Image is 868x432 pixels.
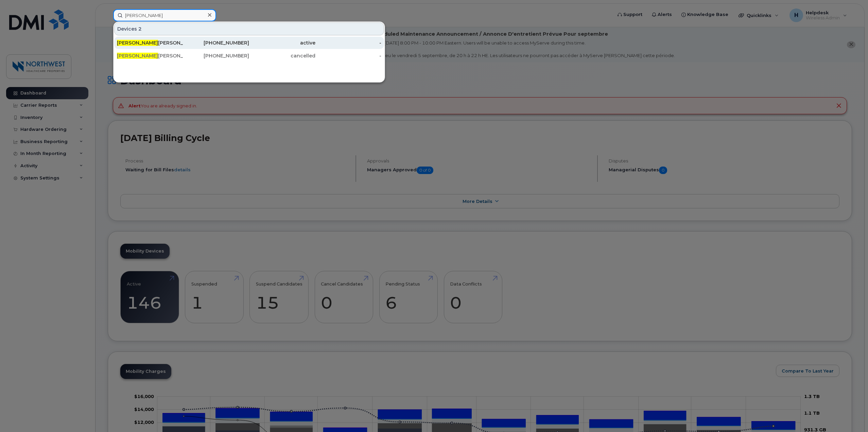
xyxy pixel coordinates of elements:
[183,39,249,46] div: [PHONE_NUMBER]
[117,52,183,59] div: [PERSON_NAME]
[138,25,142,32] span: 2
[249,39,315,46] div: active
[114,22,384,35] div: Devices
[315,52,382,59] div: -
[114,37,384,49] a: [PERSON_NAME][PERSON_NAME][PHONE_NUMBER]active-
[117,53,158,59] span: [PERSON_NAME]
[315,39,382,46] div: -
[117,40,158,46] span: [PERSON_NAME]
[183,52,249,59] div: [PHONE_NUMBER]
[249,52,315,59] div: cancelled
[117,39,183,46] div: [PERSON_NAME]
[114,50,384,62] a: [PERSON_NAME][PERSON_NAME][PHONE_NUMBER]cancelled-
